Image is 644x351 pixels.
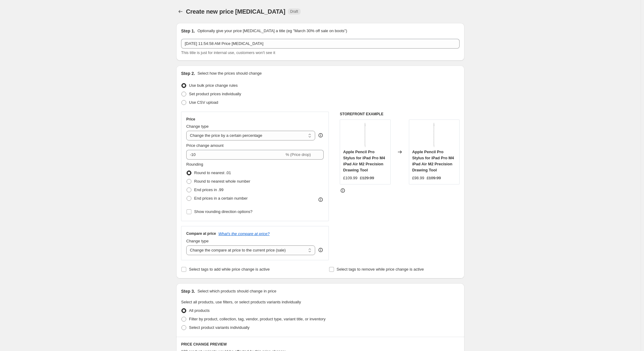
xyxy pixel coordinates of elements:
[337,267,424,272] span: Select tags to remove while price change is active
[189,267,270,272] span: Select tags to add while price change is active
[194,187,224,192] span: End prices in .99
[189,92,241,96] span: Set product prices individually
[189,83,238,88] span: Use bulk price change rules
[285,152,311,157] span: % (Price drop)
[181,28,195,34] h2: Step 1.
[318,132,324,138] div: help
[189,308,210,313] span: All products
[318,247,324,253] div: help
[186,143,224,148] span: Price change amount
[189,100,218,105] span: Use CSV upload
[290,9,298,14] span: Draft
[186,239,209,243] span: Change type
[360,175,374,181] strike: £129.99
[181,50,275,55] span: This title is just for internal use, customers won't see it
[340,112,460,116] h6: STOREFRONT EXAMPLE
[181,342,460,347] h6: PRICE CHANGE PREVIEW
[186,231,216,236] h3: Compare at price
[186,124,209,129] span: Change type
[218,231,270,236] button: What's the compare at price?
[189,325,249,330] span: Select product variants individually
[197,70,262,76] p: Select how the prices should change
[343,175,357,181] div: £109.99
[353,123,377,147] img: applepencil2_80x.jpg
[181,300,301,304] span: Select all products, use filters, or select products variants individually
[186,150,284,160] input: -15
[412,175,424,181] div: £98.99
[422,123,446,147] img: applepencil2_80x.jpg
[181,39,460,49] input: 30% off holiday sale
[197,288,276,294] p: Select which products should change in price
[176,7,185,16] button: Price change jobs
[181,70,195,76] h2: Step 2.
[194,209,252,214] span: Show rounding direction options?
[427,175,441,181] strike: £109.99
[194,179,250,184] span: Round to nearest whole number
[412,150,454,172] span: Apple Pencil Pro Stylus for iPad Pro M4 iPad Air M2 Precision Drawing Tool
[194,170,231,175] span: Round to nearest .01
[186,117,195,122] h3: Price
[181,288,195,294] h2: Step 3.
[186,8,285,15] span: Create new price [MEDICAL_DATA]
[189,317,325,321] span: Filter by product, collection, tag, vendor, product type, variant title, or inventory
[186,162,203,167] span: Rounding
[343,150,385,172] span: Apple Pencil Pro Stylus for iPad Pro M4 iPad Air M2 Precision Drawing Tool
[197,28,347,34] p: Optionally give your price [MEDICAL_DATA] a title (eg "March 30% off sale on boots")
[194,196,248,201] span: End prices in a certain number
